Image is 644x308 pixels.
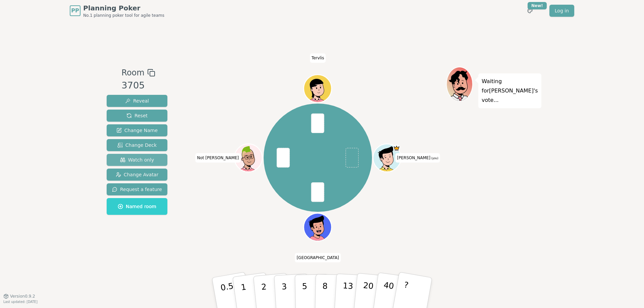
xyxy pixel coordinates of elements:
[83,13,164,18] span: No.1 planning poker tool for agile teams
[117,142,157,148] span: Change Deck
[107,198,167,215] button: Named room
[549,5,574,17] a: Log in
[528,2,547,9] div: New!
[121,67,144,79] span: Room
[107,139,167,151] button: Change Deck
[125,98,149,104] span: Reveal
[118,203,156,210] span: Named room
[295,253,340,262] span: Click to change your name
[112,186,162,193] span: Request a feature
[116,171,159,178] span: Change Avatar
[10,294,35,299] span: Version 0.9.2
[482,77,538,105] p: Waiting for [PERSON_NAME] 's vote...
[70,3,164,18] a: PPPlanning PokerNo.1 planning poker tool for agile teams
[310,53,326,63] span: Click to change your name
[393,145,400,152] span: Justin is the host
[71,7,79,15] span: PP
[395,153,440,163] span: Click to change your name
[116,127,158,134] span: Change Name
[196,153,241,163] span: Click to change your name
[107,124,167,136] button: Change Name
[524,5,536,17] button: New!
[374,145,400,171] button: Click to change your avatar
[3,294,35,299] button: Version0.9.2
[107,183,167,195] button: Request a feature
[430,157,438,160] span: (you)
[126,112,148,119] span: Reset
[107,154,167,166] button: Watch only
[121,79,155,93] div: 3705
[120,157,154,163] span: Watch only
[107,110,167,122] button: Reset
[107,95,167,107] button: Reveal
[3,300,38,304] span: Last updated: [DATE]
[107,169,167,181] button: Change Avatar
[83,3,164,13] span: Planning Poker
